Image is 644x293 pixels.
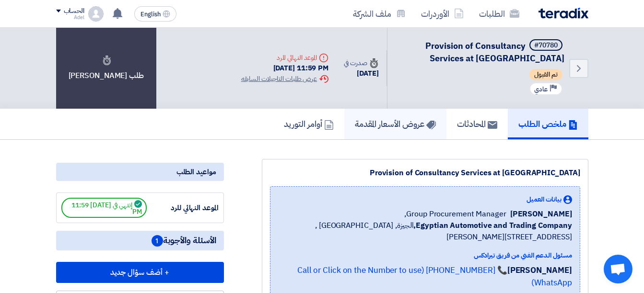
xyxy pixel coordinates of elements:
[344,58,378,68] div: صدرت في
[413,220,572,231] b: Egyptian Automotive and Trading Company,
[141,11,161,18] span: English
[527,194,562,204] span: بيانات العميل
[64,7,84,15] div: الحساب
[471,2,527,25] a: الطلبات
[457,118,497,129] h5: المحادثات
[88,6,104,22] img: profile_test.png
[425,39,564,65] span: Provision of Consultancy Services at [GEOGRAPHIC_DATA]
[270,167,580,179] div: Provision of Consultancy Services at [GEOGRAPHIC_DATA]
[344,68,378,79] div: [DATE]
[273,109,344,139] a: أوامر التوريد
[508,109,588,139] a: ملخص الطلب
[604,255,632,283] div: Open chat
[241,63,328,74] div: [DATE] 11:59 PM
[56,262,224,283] button: + أضف سؤال جديد
[507,264,572,276] strong: [PERSON_NAME]
[518,118,578,129] h5: ملخص الطلب
[529,69,562,80] span: تم القبول
[278,220,572,243] span: الجيزة, [GEOGRAPHIC_DATA] ,[STREET_ADDRESS][PERSON_NAME]
[152,235,163,247] span: 1
[534,85,548,94] span: عادي
[399,39,564,64] h5: Provision of Consultancy Services at AUDI Cairo Center
[539,8,588,19] img: Teradix logo
[278,250,572,260] div: مسئول الدعم الفني من فريق تيرادكس
[413,2,471,25] a: الأوردرات
[510,208,572,220] span: [PERSON_NAME]
[241,53,328,63] div: الموعد النهائي للرد
[147,203,219,214] div: الموعد النهائي للرد
[56,163,224,181] div: مواعيد الطلب
[355,118,436,129] h5: عروض الأسعار المقدمة
[345,2,413,25] a: ملف الشركة
[344,109,446,139] a: عروض الأسعار المقدمة
[61,198,147,218] span: إنتهي في [DATE] 11:59 PM
[152,235,216,247] span: الأسئلة والأجوبة
[56,15,84,20] div: Adel
[241,74,328,84] div: عرض طلبات التاجيلات السابقه
[446,109,508,139] a: المحادثات
[297,264,572,289] a: 📞 [PHONE_NUMBER] (Call or Click on the Number to use WhatsApp)
[134,6,176,22] button: English
[284,118,334,129] h5: أوامر التوريد
[534,42,558,49] div: #70780
[404,208,506,220] span: Group Procurement Manager,
[56,28,156,109] div: طلب [PERSON_NAME]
